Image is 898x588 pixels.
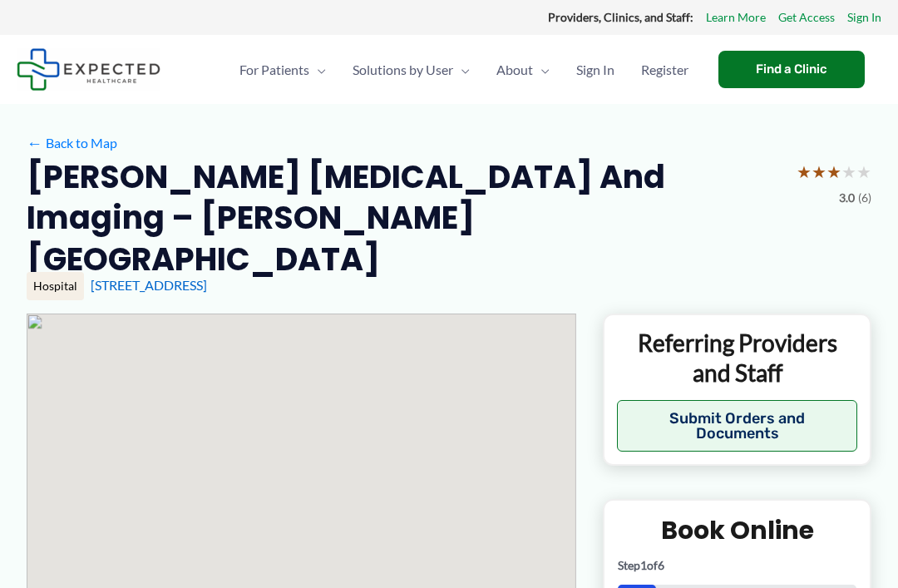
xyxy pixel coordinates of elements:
p: Referring Providers and Staff [617,328,857,388]
span: (6) [858,187,871,209]
span: ★ [826,156,841,187]
a: AboutMenu Toggle [483,41,563,99]
span: Sign In [576,41,614,99]
span: Solutions by User [353,41,453,99]
span: 3.0 [839,187,855,209]
span: Menu Toggle [309,41,326,99]
a: Sign In [563,41,628,99]
span: Menu Toggle [533,41,550,99]
span: ★ [812,156,826,187]
h2: [PERSON_NAME] [MEDICAL_DATA] and Imaging – [PERSON_NAME][GEOGRAPHIC_DATA] [27,156,783,279]
nav: Primary Site Navigation [226,41,702,99]
p: Step of [618,560,856,571]
span: ★ [841,156,856,187]
span: 1 [640,558,647,572]
span: ★ [856,156,871,187]
a: Register [628,41,702,99]
a: For PatientsMenu Toggle [226,41,339,99]
span: Menu Toggle [453,41,470,99]
a: Get Access [778,7,835,28]
a: ←Back to Map [27,131,117,156]
span: For Patients [239,41,309,99]
a: Find a Clinic [718,51,865,88]
strong: Providers, Clinics, and Staff: [548,10,693,24]
span: About [496,41,533,99]
h2: Book Online [618,514,856,546]
span: Register [641,41,688,99]
button: Submit Orders and Documents [617,400,857,452]
span: ★ [797,156,812,187]
a: Sign In [847,7,881,28]
a: Learn More [706,7,766,28]
span: ← [27,135,42,151]
a: [STREET_ADDRESS] [91,277,207,293]
a: Solutions by UserMenu Toggle [339,41,483,99]
div: Hospital [27,272,84,300]
span: 6 [658,558,664,572]
img: Expected Healthcare Logo - side, dark font, small [17,48,160,91]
